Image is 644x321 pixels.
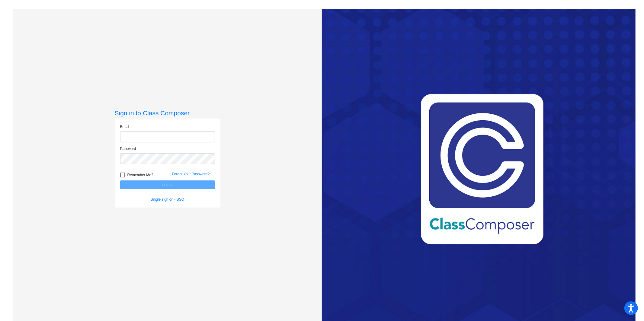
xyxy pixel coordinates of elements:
a: Forgot Your Password? [172,172,210,176]
button: Log In [120,180,215,189]
label: Email [120,124,129,129]
a: Single sign on - SSO [151,197,184,202]
label: Password [120,146,136,151]
span: Remember Me? [127,171,153,179]
h3: Sign in to Class Composer [115,109,220,117]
